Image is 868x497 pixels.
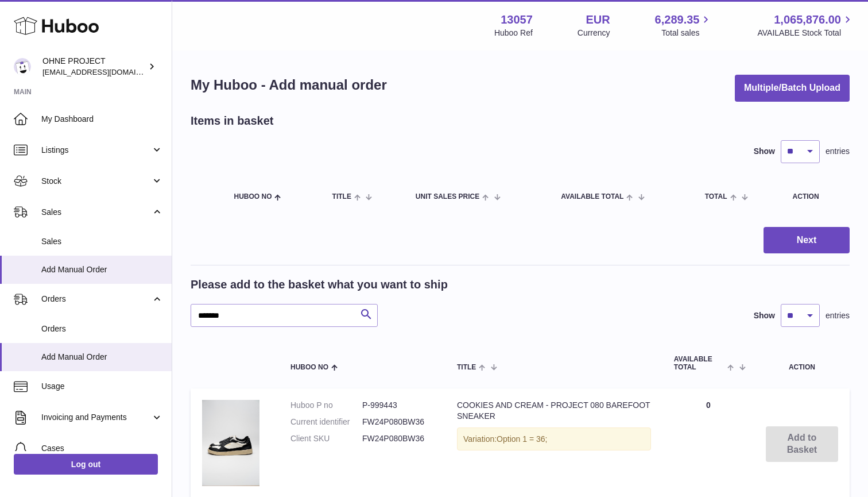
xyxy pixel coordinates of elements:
[41,352,163,363] span: Add Manual Order
[826,310,850,321] span: entries
[14,454,158,475] a: Log out
[191,277,448,292] h2: Please add to the basket what you want to ship
[655,12,713,38] a: 6,289.35 Total sales
[290,433,362,444] dt: Client SKU
[41,236,163,247] span: Sales
[655,12,700,28] span: 6,289.35
[191,113,274,129] h2: Items in basket
[826,146,850,157] span: entries
[41,207,151,218] span: Sales
[757,28,854,38] span: AVAILABLE Stock Total
[14,58,31,75] img: support@ohneproject.com
[42,67,169,76] span: [EMAIL_ADDRESS][DOMAIN_NAME]
[234,193,272,201] span: Huboo no
[41,323,163,334] span: Orders
[754,146,775,157] label: Show
[362,433,434,444] dd: FW24P080BW36
[497,434,547,444] span: Option 1 = 36;
[735,75,850,102] button: Multiple/Batch Upload
[764,227,850,254] button: Next
[457,427,651,451] div: Variation:
[362,417,434,427] dd: FW24P080BW36
[41,294,151,305] span: Orders
[42,56,146,78] div: OHNE PROJECT
[705,193,727,201] span: Total
[191,76,387,94] h1: My Huboo - Add manual order
[290,400,362,411] dt: Huboo P no
[416,193,479,201] span: Unit Sales Price
[754,344,850,382] th: Action
[41,381,163,392] span: Usage
[362,400,434,411] dd: P-999443
[41,443,163,454] span: Cases
[41,412,151,423] span: Invoicing and Payments
[41,114,163,125] span: My Dashboard
[501,12,533,28] strong: 13057
[290,364,328,371] span: Huboo no
[754,310,775,321] label: Show
[774,12,841,28] span: 1,065,876.00
[578,28,610,38] div: Currency
[41,145,151,156] span: Listings
[290,417,362,427] dt: Current identifier
[757,12,854,38] a: 1,065,876.00 AVAILABLE Stock Total
[793,193,838,201] div: Action
[41,176,151,187] span: Stock
[494,28,533,38] div: Huboo Ref
[561,193,623,201] span: AVAILABLE Total
[202,400,259,486] img: COOKIES AND CREAM - PROJECT 080 BAREFOOT SNEAKER
[661,28,712,38] span: Total sales
[41,264,163,275] span: Add Manual Order
[674,356,725,371] span: AVAILABLE Total
[332,193,351,201] span: Title
[457,364,476,371] span: Title
[586,12,610,28] strong: EUR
